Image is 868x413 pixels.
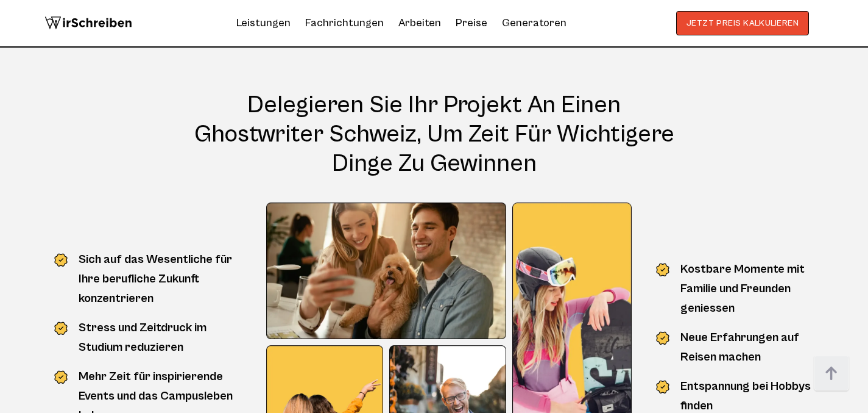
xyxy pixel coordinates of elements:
li: Kostbare Momente mit Familie und Freunden geniessen [680,260,814,318]
li: Sich auf das Wesentliche für Ihre berufliche Zukunft konzentrieren [79,250,242,309]
img: logo wirschreiben [44,11,132,35]
a: Preise [456,16,487,29]
img: button top [813,356,850,392]
a: Fachrichtungen [305,13,384,33]
a: Generatoren [502,13,566,33]
button: JETZT PREIS KALKULIEREN [676,11,810,35]
li: Neue Erfahrungen auf Reisen machen [680,328,814,367]
h2: Delegieren Sie Ihr Projekt an einen Ghostwriter Schweiz, um Zeit für wichtigere Dinge zu gewinnen [191,41,678,178]
li: Stress und Zeitdruck im Studium reduzieren [79,318,242,357]
img: image (42) [266,203,506,339]
a: Arbeiten [398,13,441,33]
a: Leistungen [236,13,291,33]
